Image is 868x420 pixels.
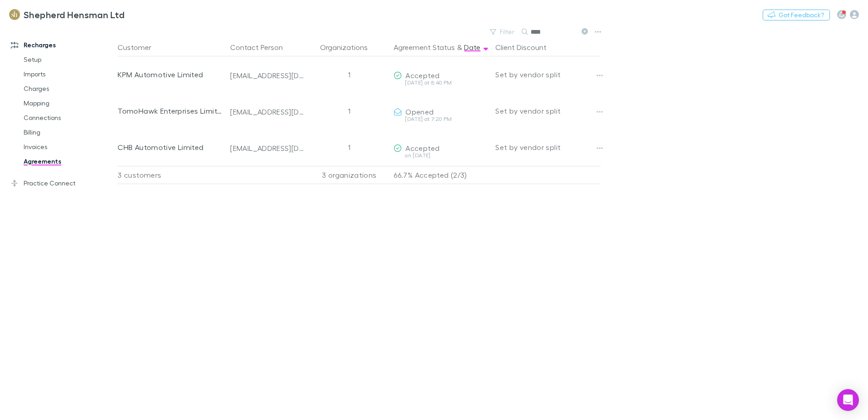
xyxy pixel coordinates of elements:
div: 1 [308,93,390,129]
button: Customer [118,38,162,56]
a: Recharges [2,38,123,52]
div: [EMAIL_ADDRESS][DOMAIN_NAME] [230,107,305,116]
div: [DATE] at 7:20 PM [394,116,488,122]
a: Mapping [15,96,123,110]
a: Shepherd Hensman Ltd [4,4,130,25]
div: 3 customers [118,166,227,184]
div: 1 [308,129,390,165]
a: Invoices [15,140,123,154]
button: Date [464,38,480,56]
div: CHB Automotive Limited [118,129,223,165]
div: [EMAIL_ADDRESS][DOMAIN_NAME] [230,144,305,153]
span: Accepted [405,71,439,80]
button: Filter [485,26,520,37]
div: Open Intercom Messenger [837,389,859,411]
span: Opened [405,107,434,116]
button: Organizations [320,38,379,56]
div: & [394,38,488,56]
a: Connections [15,110,123,125]
a: Charges [15,81,123,96]
div: TomoHawk Enterprises Limited [118,93,223,129]
img: Shepherd Hensman Ltd's Logo [9,9,20,20]
h3: Shepherd Hensman Ltd [24,9,124,20]
div: on [DATE] [394,153,488,158]
a: Billing [15,125,123,140]
button: Got Feedback? [763,10,830,20]
div: Set by vendor split [495,56,601,93]
div: KPM Automotive Limited [118,56,223,93]
div: [EMAIL_ADDRESS][DOMAIN_NAME] [230,71,305,80]
div: 3 organizations [308,166,390,184]
p: 66.7% Accepted (2/3) [394,166,488,184]
div: 1 [308,56,390,93]
button: Client Discount [495,38,557,56]
div: Set by vendor split [495,129,601,165]
button: Contact Person [230,38,294,56]
a: Setup [15,52,123,67]
div: Set by vendor split [495,93,601,129]
button: Agreement Status [394,38,455,56]
a: Agreements [15,154,123,169]
div: [DATE] at 8:40 PM [394,80,488,85]
a: Practice Connect [2,176,123,190]
span: Accepted [405,144,439,152]
a: Imports [15,67,123,81]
